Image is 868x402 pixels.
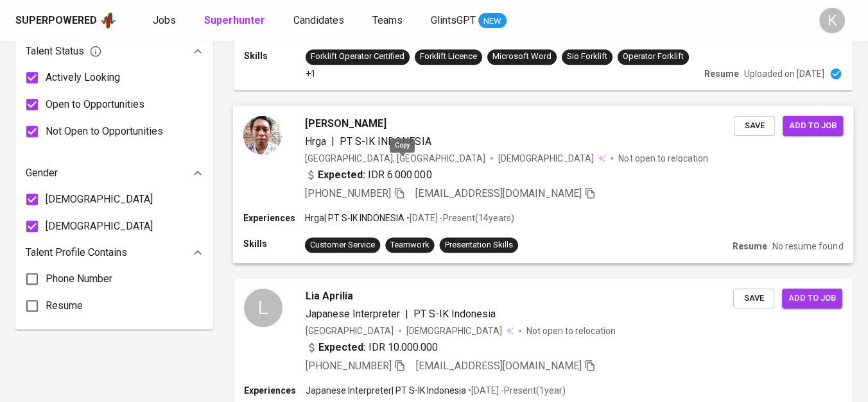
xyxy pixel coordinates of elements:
div: Talent Status [26,38,203,64]
span: NEW [478,15,507,28]
span: Not Open to Opportunities [46,124,163,139]
p: Experiences [244,384,306,397]
b: Superhunter [204,14,265,26]
p: Skills [243,237,305,250]
span: Add to job [789,118,837,133]
button: Add to job [782,289,842,308]
b: Expected: [318,167,365,183]
p: Talent Profile Contains [26,245,127,260]
p: Skills [244,49,306,62]
span: PT S-IK INDONESIA [340,135,431,147]
p: • [DATE] - Present ( 1 year ) [466,384,566,397]
a: GlintsGPT NEW [431,13,507,29]
p: Japanese Interpreter | PT S-IK Indonesia [306,384,466,397]
div: Sio Forklift [567,51,607,63]
span: PT S-IK Indonesia [413,308,496,320]
span: Hrga [305,135,326,147]
p: Gender [26,165,58,181]
p: Uploaded on [DATE] [744,67,824,80]
div: Forklift Operator Certified [311,51,404,63]
div: IDR 6.000.000 [305,167,432,183]
span: Phone Number [46,271,112,287]
p: Not open to relocation [618,152,707,165]
div: Presentation Skills [445,239,513,251]
span: Candidates [293,14,344,26]
a: Jobs [153,13,178,29]
span: Save [740,291,768,306]
div: Forklift Licence [420,51,477,63]
span: [EMAIL_ADDRESS][DOMAIN_NAME] [416,360,582,372]
span: | [405,306,408,322]
div: Talent Profile Contains [26,240,203,265]
div: L [244,289,282,327]
p: Not open to relocation [526,324,616,337]
span: | [331,134,334,149]
span: Jobs [153,14,176,26]
button: Save [734,115,775,135]
p: Experiences [243,212,305,224]
span: [EMAIL_ADDRESS][DOMAIN_NAME] [415,187,582,199]
span: GlintsGPT [431,14,476,26]
a: [PERSON_NAME]Hrga|PT S-IK INDONESIA[GEOGRAPHIC_DATA], [GEOGRAPHIC_DATA][DEMOGRAPHIC_DATA] Not ope... [234,106,853,263]
button: Save [733,289,774,308]
div: [GEOGRAPHIC_DATA], [GEOGRAPHIC_DATA] [305,152,485,165]
p: Resume [733,240,767,253]
b: Expected: [318,340,366,355]
span: Save [740,118,768,133]
div: Teamwork [390,239,429,251]
span: Add to job [788,291,836,306]
span: Japanese Interpreter [306,308,400,320]
span: [DEMOGRAPHIC_DATA] [498,152,596,165]
button: Add to job [783,115,843,135]
div: Superpowered [15,13,97,28]
div: Gender [26,160,203,186]
a: Superpoweredapp logo [15,11,117,30]
span: [DEMOGRAPHIC_DATA] [46,219,153,234]
span: Open to Opportunities [46,97,144,112]
p: • [DATE] - Present ( 14 years ) [404,212,514,224]
img: ab544e00-2130-4dc5-89e2-21d0cd224301.jpg [243,115,282,154]
div: Microsoft Word [492,51,551,63]
span: [PERSON_NAME] [305,115,386,131]
a: Superhunter [204,13,268,29]
div: [GEOGRAPHIC_DATA] [306,324,394,337]
a: Candidates [293,13,347,29]
p: +1 [306,67,316,80]
span: Resume [46,298,83,314]
span: [DEMOGRAPHIC_DATA] [46,192,153,207]
span: Teams [372,14,403,26]
span: [PHONE_NUMBER] [305,187,391,199]
span: Actively Looking [46,70,120,85]
span: Lia Aprilia [306,289,353,304]
span: Talent Status [26,44,102,59]
p: Hrga | PT S-IK INDONESIA [305,212,404,224]
div: K [819,8,845,33]
div: IDR 10.000.000 [306,340,438,355]
p: Resume [704,67,739,80]
div: Operator Forklift [623,51,684,63]
img: app logo [100,11,117,30]
p: No resume found [772,240,843,253]
a: Teams [372,13,405,29]
span: [DEMOGRAPHIC_DATA] [406,324,504,337]
div: Customer Service [310,239,375,251]
span: [PHONE_NUMBER] [306,360,392,372]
